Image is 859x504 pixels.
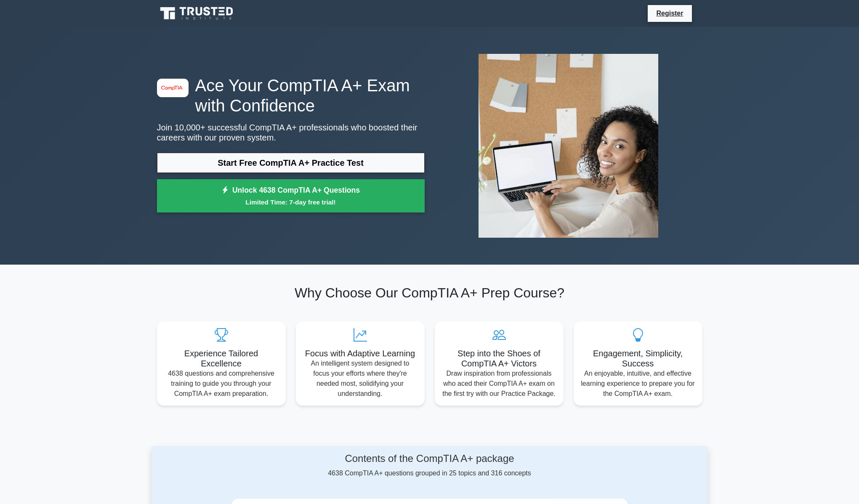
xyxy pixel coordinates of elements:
[164,369,279,399] p: 4638 questions and comprehensive training to guide you through your CompTIA A+ exam preparation.
[580,348,696,369] h5: Engagement, Simplicity, Success
[303,348,418,358] h5: Focus with Adaptive Learning
[157,179,425,213] a: Unlock 4638 CompTIA A+ QuestionsLimited Time: 7-day free trial!
[441,348,557,369] h5: Step into the Shoes of CompTIA A+ Victors
[157,75,425,116] h1: Ace Your CompTIA A+ Exam with Confidence
[164,348,279,369] h5: Experience Tailored Excellence
[303,358,418,399] p: An intelligent system designed to focus your efforts where they're needed most, solidifying your ...
[441,369,557,399] p: Draw inspiration from professionals who aced their CompTIA A+ exam on the first try with our Prac...
[231,453,628,478] div: 4638 CompTIA A+ questions grouped in 25 topics and 316 concepts
[651,8,688,19] a: Register
[580,369,696,399] p: An enjoyable, intuitive, and effective learning experience to prepare you for the CompTIA A+ exam.
[231,453,628,465] h4: Contents of the CompTIA A+ package
[157,285,702,301] h2: Why Choose Our CompTIA A+ Prep Course?
[157,122,425,143] p: Join 10,000+ successful CompTIA A+ professionals who boosted their careers with our proven system.
[157,153,425,173] a: Start Free CompTIA A+ Practice Test
[168,197,414,207] small: Limited Time: 7-day free trial!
